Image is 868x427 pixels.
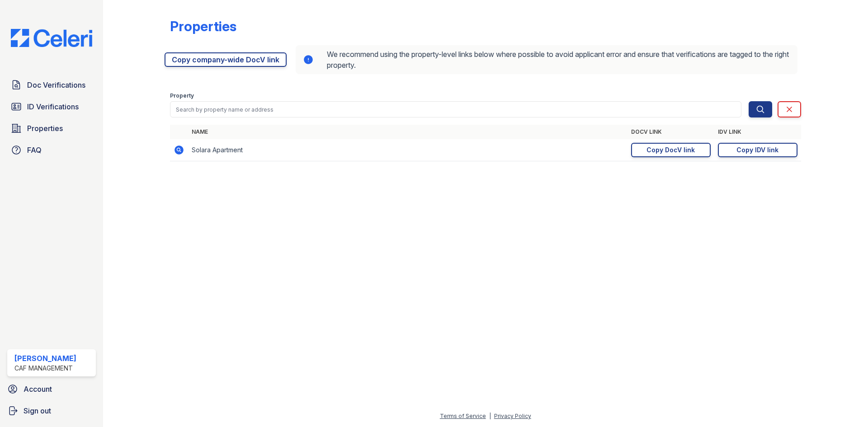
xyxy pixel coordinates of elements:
div: We recommend using the property-level links below where possible to avoid applicant error and ens... [296,45,797,74]
th: DocV Link [627,125,714,139]
div: Copy DocV link [646,145,695,155]
img: CE_Logo_Blue-a8612792a0a2168367f1c8372b55b34899dd931a85d93a1a3d3e32e68fde9ad4.png [4,29,99,47]
div: [PERSON_NAME] [14,353,76,364]
a: Copy IDV link [718,143,797,157]
a: FAQ [7,141,96,159]
a: Terms of Service [440,413,486,419]
a: Copy DocV link [631,143,711,157]
span: FAQ [27,145,42,155]
span: Account [24,384,52,394]
span: Sign out [24,405,51,416]
label: Property [170,92,194,99]
div: Copy IDV link [736,145,778,155]
a: ID Verifications [7,98,96,116]
a: Properties [7,119,96,137]
span: Doc Verifications [27,80,85,90]
div: Properties [170,18,236,34]
a: Doc Verifications [7,76,96,94]
div: CAF Management [14,364,76,373]
div: | [489,413,491,419]
span: Properties [27,123,63,134]
td: Solara Apartment [188,139,627,161]
span: ID Verifications [27,101,79,112]
th: IDV Link [714,125,801,139]
input: Search by property name or address [170,101,741,117]
a: Sign out [4,402,99,420]
a: Copy company-wide DocV link [165,52,287,67]
a: Account [4,380,99,398]
a: Privacy Policy [494,413,531,419]
th: Name [188,125,627,139]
